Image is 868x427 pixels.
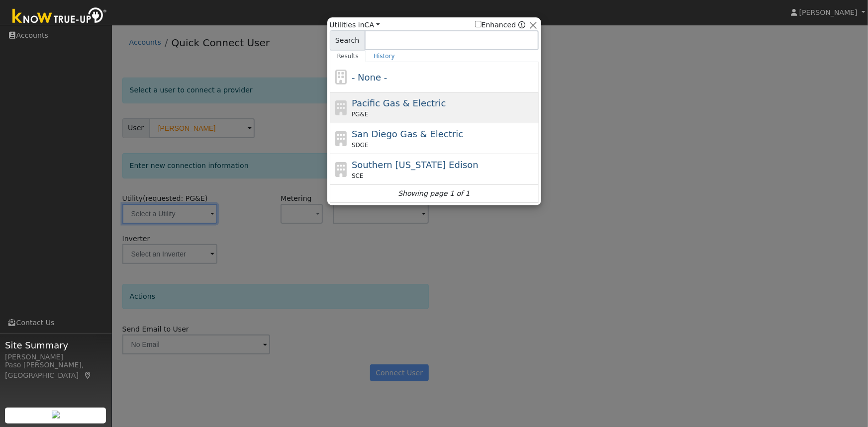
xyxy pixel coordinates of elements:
[330,30,365,50] span: Search
[52,411,60,419] img: retrieve
[352,110,368,119] span: PG&E
[84,371,93,379] a: Map
[5,360,106,381] div: Paso [PERSON_NAME], [GEOGRAPHIC_DATA]
[5,352,106,362] div: [PERSON_NAME]
[5,339,106,352] span: Site Summary
[352,141,369,150] span: SDGE
[475,20,516,30] label: Enhanced
[352,98,446,108] span: Pacific Gas & Electric
[352,129,463,139] span: San Diego Gas & Electric
[330,20,380,30] span: Utilities in
[398,188,470,199] i: Showing page 1 of 1
[365,21,380,29] a: CA
[352,171,364,180] span: SCE
[475,21,482,27] input: Enhanced
[518,21,525,29] a: Enhanced Providers
[330,50,367,62] a: Results
[366,50,402,62] a: History
[352,160,479,170] span: Southern [US_STATE] Edison
[799,8,858,16] span: [PERSON_NAME]
[475,20,526,30] span: Show enhanced providers
[7,5,112,28] img: Know True-Up
[352,72,387,83] span: - None -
